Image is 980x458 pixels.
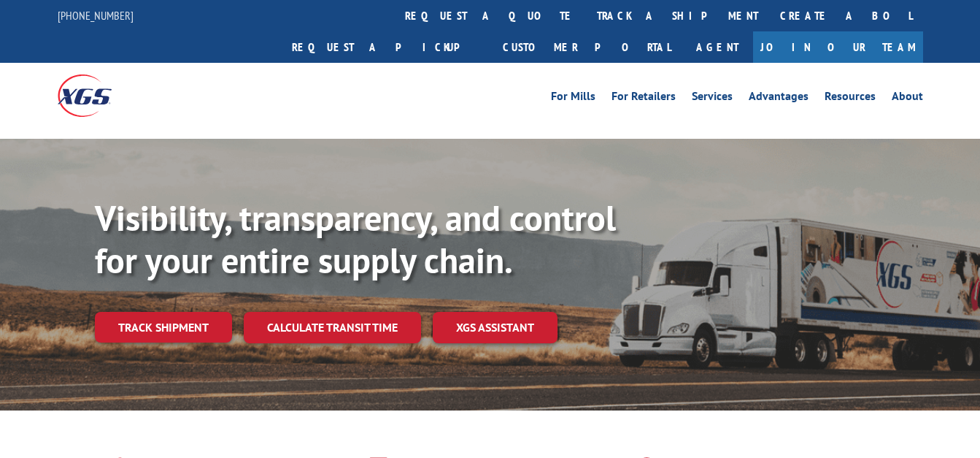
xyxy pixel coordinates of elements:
a: Track shipment [95,312,232,343]
a: About [892,91,923,107]
a: Request a pickup [281,31,492,63]
a: For Retailers [611,91,676,107]
a: Agent [682,31,753,63]
a: Calculate transit time [244,312,421,343]
a: For Mills [551,91,595,107]
a: Join Our Team [753,31,923,63]
a: Customer Portal [492,31,682,63]
a: XGS ASSISTANT [433,312,557,343]
a: Resources [825,91,876,107]
a: Services [692,91,733,107]
b: Visibility, transparency, and control for your entire supply chain. [95,195,616,283]
a: [PHONE_NUMBER] [58,8,134,23]
a: Advantages [749,91,809,107]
